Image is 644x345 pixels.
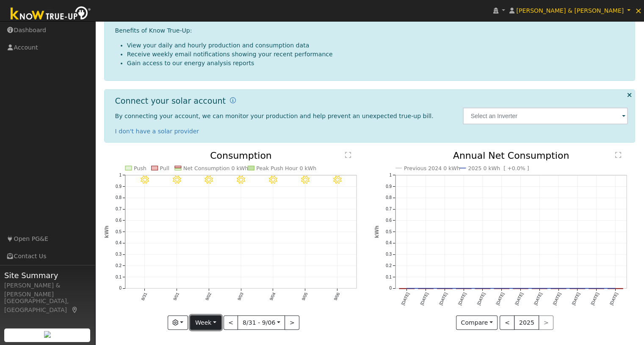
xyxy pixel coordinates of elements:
text: 1 [119,173,122,177]
text: [DATE] [590,292,600,306]
img: retrieve [44,331,51,338]
text: 0.1 [386,275,392,279]
text: 0.9 [116,184,122,189]
i: 9/04 - Clear [269,176,277,184]
rect: onclick="" [494,288,509,289]
text: [DATE] [552,292,562,306]
rect: onclick="" [532,288,547,289]
rect: onclick="" [570,288,585,289]
text:  [345,152,351,158]
span: By connecting your account, we can monitor your production and help prevent an unexpected true-up... [115,113,434,119]
li: Receive weekly email notifications showing your recent performance [127,50,628,59]
div: [PERSON_NAME] & [PERSON_NAME] [4,281,91,299]
text: 0.3 [116,252,122,257]
text: Pull [160,165,169,171]
text: Net Consumption 0 kWh [183,165,248,171]
text:  [615,152,621,158]
a: Map [71,306,79,313]
i: 9/06 - Clear [333,176,342,184]
button: > [285,315,299,330]
text: 0.7 [116,207,122,211]
text: 0.2 [386,263,392,268]
p: Benefits of Know True-Up: [115,26,628,35]
li: Gain access to our energy analysis reports [127,59,628,68]
text: 0.4 [386,240,392,245]
i: 8/31 - Clear [140,176,149,184]
text: kWh [374,226,380,238]
text: 9/03 [237,292,244,301]
text: [DATE] [400,292,410,306]
button: < [500,315,514,330]
rect: onclick="" [437,288,452,289]
i: 9/02 - Clear [205,176,213,184]
circle: onclick="" [443,287,446,290]
rect: onclick="" [589,288,604,289]
circle: onclick="" [595,287,598,290]
text: 0.7 [386,207,392,211]
rect: onclick="" [456,288,471,289]
rect: onclick="" [418,288,433,289]
a: I don't have a solar provider [115,128,199,135]
text: [DATE] [419,292,429,306]
text: [DATE] [438,292,448,306]
text: 0.6 [116,218,122,223]
text: 9/05 [301,292,309,301]
circle: onclick="" [519,287,522,290]
text: Peak Push Hour 0 kWh [256,165,316,171]
div: [GEOGRAPHIC_DATA], [GEOGRAPHIC_DATA] [4,297,91,315]
circle: onclick="" [538,287,541,290]
text: 9/01 [172,292,180,301]
text: 0.5 [386,229,392,234]
img: Know True-Up [6,5,95,24]
text: Push [134,165,146,171]
text: Consumption [210,150,272,161]
rect: onclick="" [608,288,623,289]
i: 9/01 - Clear [172,176,181,184]
text: [DATE] [533,292,543,306]
li: View your daily and hourly production and consumption data [127,41,628,50]
text: [DATE] [457,292,467,306]
text: 8/31 [140,292,148,301]
text: 0.4 [116,240,122,245]
rect: onclick="" [513,288,528,289]
input: Select an Inverter [463,108,628,124]
text: 0.1 [116,275,122,279]
text: 0.5 [116,229,122,234]
circle: onclick="" [557,287,560,290]
text: 0 [389,286,392,291]
text: 0.9 [386,184,392,189]
span: × [635,6,642,16]
circle: onclick="" [500,287,503,290]
text: 0 [119,286,122,291]
text: 0.8 [386,195,392,200]
button: 8/31 - 9/06 [238,315,285,330]
text: [DATE] [514,292,524,306]
text: 9/06 [333,292,341,301]
circle: onclick="" [614,287,617,290]
circle: onclick="" [405,287,408,290]
text: 1 [389,173,392,177]
i: 9/03 - Clear [237,176,245,184]
text: 2025 0 kWh [ +0.0% ] [468,165,529,171]
circle: onclick="" [481,287,484,290]
text: 0.3 [386,252,392,257]
text: 0.6 [386,218,392,223]
text: [DATE] [495,292,505,306]
button: 2025 [514,315,539,330]
circle: onclick="" [576,287,579,290]
text: [DATE] [571,292,581,306]
text: kWh [104,226,110,238]
text: 9/04 [269,292,276,301]
span: Site Summary [4,270,91,281]
text: [DATE] [609,292,619,306]
rect: onclick="" [399,288,415,289]
h1: Connect your solar account [115,96,226,106]
circle: onclick="" [424,287,427,290]
text: 0.2 [116,263,122,268]
button: Week [190,315,221,330]
circle: onclick="" [462,287,465,290]
rect: onclick="" [475,288,490,289]
button: Compare [456,315,498,330]
button: < [224,315,238,330]
rect: onclick="" [551,288,566,289]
